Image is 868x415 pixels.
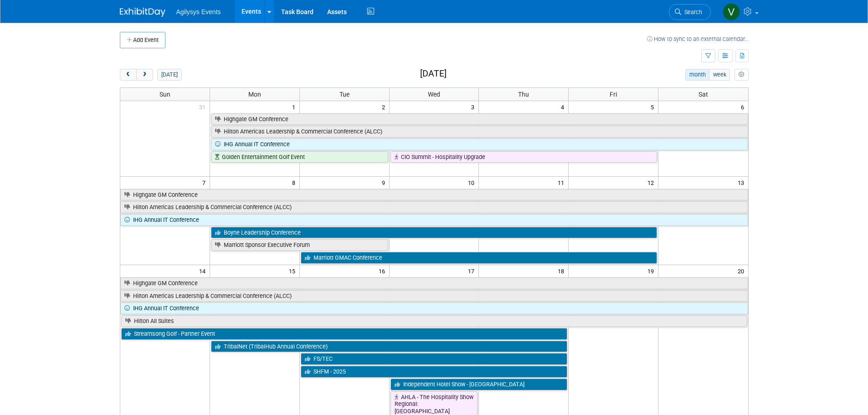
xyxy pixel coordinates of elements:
a: Highgate GM Conference [120,189,748,201]
button: prev [120,69,137,81]
a: IHG Annual IT Conference [120,214,748,226]
span: 16 [378,265,389,277]
span: Agilysys Events [176,8,221,15]
span: Mon [248,91,261,98]
span: 12 [647,177,658,188]
img: Vaitiare Munoz [723,3,740,20]
span: 11 [557,177,568,188]
span: 5 [650,101,658,113]
i: Personalize Calendar [739,72,745,78]
a: Marriott GMAC Conference [301,252,657,264]
span: 10 [467,177,478,188]
a: CIO Summit - Hospitality Upgrade [390,151,657,163]
a: Hilton All Suites [121,315,747,327]
a: IHG Annual IT Conference [211,138,748,150]
span: 2 [381,101,389,113]
span: 14 [198,265,210,277]
span: 15 [288,265,299,277]
a: Highgate GM Conference [120,277,748,289]
a: Hilton Americas Leadership & Commercial Conference (ALCC) [120,201,748,213]
button: [DATE] [157,69,181,81]
span: Sun [159,91,170,98]
a: Golden Entertainment Golf Event [211,151,388,163]
a: Hilton Americas Leadership & Commercial Conference (ALCC) [120,290,748,302]
span: Tue [339,91,349,98]
span: 7 [201,177,210,188]
a: Hilton Americas Leadership & Commercial Conference (ALCC) [211,126,748,138]
span: 3 [470,101,478,113]
a: TribalNet (TribalHub Annual Conference) [211,341,567,353]
a: SHFM - 2025 [301,366,568,378]
span: 13 [737,177,748,188]
span: Fri [610,91,617,98]
span: 9 [381,177,389,188]
a: Search [669,4,711,20]
a: Boyne Leadership Conference [211,227,657,239]
span: Thu [518,91,529,98]
span: 1 [291,101,299,113]
span: 18 [557,265,568,277]
span: 19 [647,265,658,277]
span: 31 [198,101,210,113]
span: 8 [291,177,299,188]
a: IHG Annual IT Conference [120,302,748,314]
span: 17 [467,265,478,277]
span: 4 [560,101,568,113]
a: FS/TEC [301,353,568,365]
span: Sat [699,91,708,98]
span: Search [681,9,702,15]
a: Streamsong Golf - Partner Event [121,328,568,340]
a: Independent Hotel Show - [GEOGRAPHIC_DATA] [390,379,568,390]
button: month [685,69,709,81]
a: How to sync to an external calendar... [647,36,749,42]
button: next [136,69,153,81]
span: 6 [740,101,748,113]
span: Wed [428,91,440,98]
button: myCustomButton [734,69,748,81]
img: ExhibitDay [120,8,165,17]
button: week [709,69,730,81]
a: Marriott Sponsor Executive Forum [211,239,388,251]
span: 20 [737,265,748,277]
h2: [DATE] [420,69,447,79]
a: Highgate GM Conference [211,113,748,125]
button: Add Event [120,32,165,48]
